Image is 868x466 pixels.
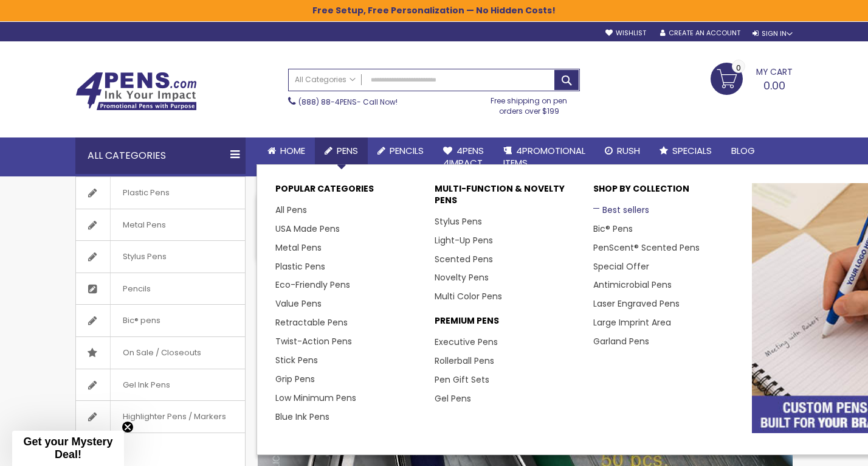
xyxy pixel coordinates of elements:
[110,337,213,369] span: On Sale / Closeouts
[275,411,329,423] a: Blue Ink Pens
[593,316,671,329] a: Large Imprint Area
[289,69,362,89] a: All Categories
[122,421,134,433] button: Close teaser
[110,177,182,209] span: Plastic Pens
[275,279,350,291] a: Eco-Friendly Pens
[110,305,173,336] span: Bic® pens
[660,29,740,38] a: Create an Account
[76,369,245,401] a: Gel Ink Pens
[76,401,245,433] a: Highlighter Pens / Markers
[753,29,793,38] div: Sign In
[435,315,581,333] p: Premium Pens
[110,273,163,305] span: Pencils
[12,431,124,466] div: Get your Mystery Deal!Close teaser
[337,144,358,157] span: Pens
[275,223,340,235] a: USA Made Pens
[443,144,484,169] span: 4Pens 4impact
[731,144,755,157] span: Blog
[494,137,595,177] a: 4PROMOTIONALITEMS
[110,369,182,401] span: Gel Ink Pens
[595,137,650,164] a: Rush
[275,335,352,347] a: Twist-Action Pens
[75,137,246,174] div: All Categories
[76,305,245,336] a: Bic® pens
[275,297,322,310] a: Value Pens
[605,29,646,38] a: Wishlist
[478,91,580,116] div: Free shipping on pen orders over $199
[275,373,315,385] a: Grip Pens
[295,75,356,85] span: All Categories
[390,144,424,157] span: Pencils
[298,97,398,107] span: - Call Now!
[763,78,785,93] span: 0.00
[650,137,722,164] a: Specials
[435,215,482,228] a: Stylus Pens
[503,144,585,169] span: 4PROMOTIONAL ITEMS
[593,260,649,273] a: Special Offer
[722,137,765,164] a: Blog
[298,97,357,107] a: (888) 88-4PENS
[368,137,433,164] a: Pencils
[736,62,741,74] span: 0
[435,336,498,348] a: Executive Pens
[315,137,368,164] a: Pens
[258,137,315,164] a: Home
[280,144,305,157] span: Home
[593,297,680,310] a: Laser Engraved Pens
[76,273,245,305] a: Pencils
[435,253,493,265] a: Scented Pens
[435,271,489,283] a: Novelty Pens
[275,183,422,201] p: Popular Categories
[75,72,197,111] img: 4Pens Custom Pens and Promotional Products
[435,392,471,405] a: Gel Pens
[76,241,245,273] a: Stylus Pens
[110,401,238,433] span: Highlighter Pens / Markers
[76,209,245,241] a: Metal Pens
[617,144,640,157] span: Rush
[76,337,245,369] a: On Sale / Closeouts
[433,137,494,177] a: 4Pens4impact
[275,392,356,404] a: Low Minimum Pens
[275,260,325,273] a: Plastic Pens
[593,335,649,347] a: Garland Pens
[435,234,493,246] a: Light-Up Pens
[275,354,318,366] a: Stick Pens
[593,204,649,216] a: Best sellers
[593,242,700,254] a: PenScent® Scented Pens
[435,355,494,367] a: Rollerball Pens
[76,177,245,209] a: Plastic Pens
[593,223,633,235] a: Bic® Pens
[593,279,672,291] a: Antimicrobial Pens
[593,183,740,201] p: Shop By Collection
[275,316,348,329] a: Retractable Pens
[110,241,179,273] span: Stylus Pens
[711,63,793,93] a: 0.00 0
[23,436,112,461] span: Get your Mystery Deal!
[110,209,178,241] span: Metal Pens
[435,290,502,302] a: Multi Color Pens
[275,242,322,254] a: Metal Pens
[435,374,489,386] a: Pen Gift Sets
[435,183,581,212] p: Multi-Function & Novelty Pens
[672,144,712,157] span: Specials
[275,204,307,216] a: All Pens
